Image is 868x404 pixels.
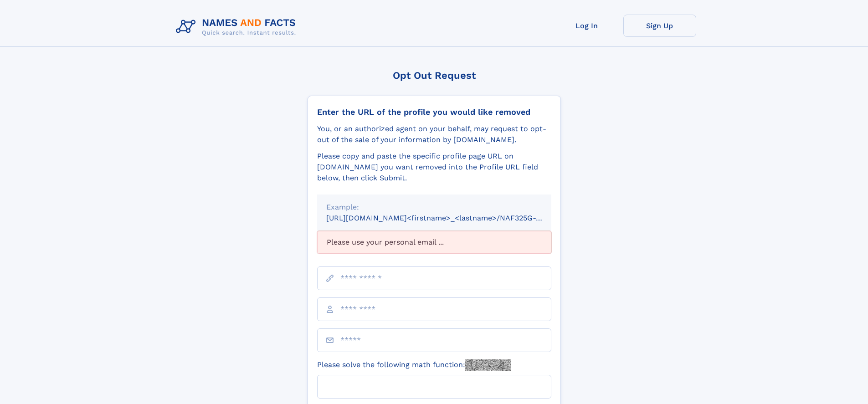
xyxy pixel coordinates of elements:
div: Please use your personal email ... [317,231,551,254]
div: Enter the URL of the profile you would like removed [317,107,551,117]
img: Logo Names and Facts [172,15,303,39]
div: Example: [326,202,542,213]
div: Please copy and paste the specific profile page URL on [DOMAIN_NAME] you want removed into the Pr... [317,151,551,184]
div: You, or an authorized agent on your behalf, may request to opt-out of the sale of your informatio... [317,123,551,145]
small: [URL][DOMAIN_NAME]<firstname>_<lastname>/NAF325G-xxxxxxxx [326,214,569,222]
a: Sign Up [623,15,696,37]
div: Opt Out Request [308,70,561,81]
label: Please solve the following math function: [317,359,511,371]
a: Log In [550,15,623,37]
